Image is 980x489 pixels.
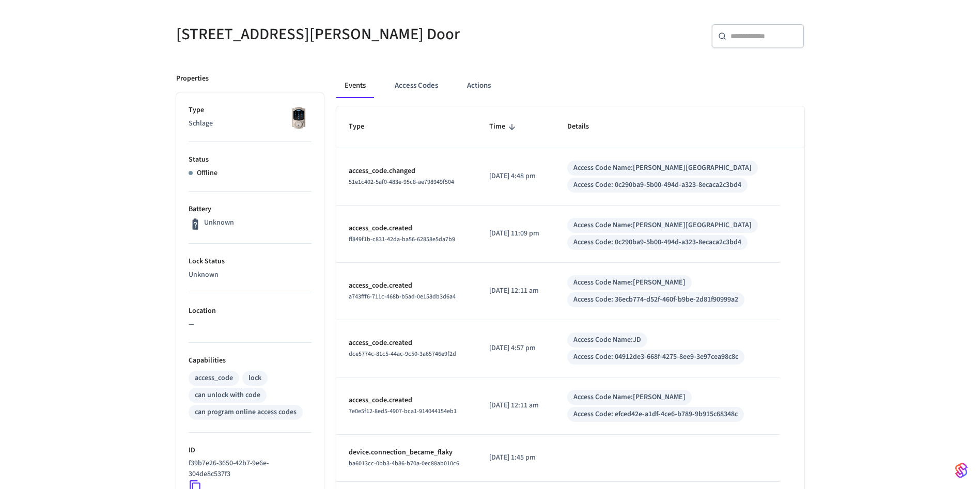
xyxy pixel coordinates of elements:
[573,352,738,362] div: Access Code: 04912de3-668f-4275-8ee9-3e97cea98c8c
[349,292,456,301] span: a743fff6-711c-468b-b5ad-0e158db3d6a4
[349,166,465,177] p: access_code.changed
[573,237,741,248] div: Access Code: 0c290ba9-5b00-494d-a323-8ecaca2c3bd4
[386,73,446,98] button: Access Codes
[176,73,209,84] p: Properties
[204,217,234,228] p: Unknown
[336,73,374,98] button: Events
[189,105,312,116] p: Type
[176,24,484,45] h5: [STREET_ADDRESS][PERSON_NAME] Door
[349,178,454,186] span: 51e1c402-5af0-483e-95c8-ae798949f504
[248,373,261,384] div: lock
[336,73,804,98] div: ant example
[573,409,738,420] div: Access Code: efced42e-a1df-4ce6-b789-9b915c68348c
[567,119,602,135] span: Details
[189,204,312,215] p: Battery
[573,294,738,305] div: Access Code: 36ecb774-d52f-460f-b9be-2d81f90999a2
[573,392,686,403] div: Access Code Name: [PERSON_NAME]
[189,355,312,366] p: Capabilities
[189,319,312,330] p: —
[189,445,312,456] p: ID
[573,277,686,288] div: Access Code Name: [PERSON_NAME]
[573,163,752,173] div: Access Code Name: [PERSON_NAME][GEOGRAPHIC_DATA]
[189,154,312,165] p: Status
[189,118,312,129] p: Schlage
[195,407,297,418] div: can program online access codes
[189,306,312,317] p: Location
[489,119,519,135] span: Time
[195,390,260,401] div: can unlock with code
[349,350,456,358] span: dce5774c-81c5-44ac-9c50-3a65746e9f2d
[955,462,968,479] img: SeamLogoGradient.69752ec5.svg
[349,223,465,234] p: access_code.created
[349,119,378,135] span: Type
[489,343,542,354] p: [DATE] 4:57 pm
[189,256,312,267] p: Lock Status
[573,335,641,345] div: Access Code Name: JD
[489,228,542,239] p: [DATE] 11:09 pm
[489,452,542,463] p: [DATE] 1:45 pm
[573,220,752,231] div: Access Code Name: [PERSON_NAME][GEOGRAPHIC_DATA]
[189,458,307,480] p: f39b7e26-3650-42b7-9e6e-304de8c537f3
[349,459,459,468] span: ba6013cc-0bb3-4b86-b70a-0ec88ab010c6
[349,395,465,406] p: access_code.created
[349,447,465,458] p: device.connection_became_flaky
[489,171,542,182] p: [DATE] 4:48 pm
[286,105,312,131] img: Schlage Sense Smart Deadbolt with Camelot Trim, Front
[195,373,233,384] div: access_code
[573,180,741,191] div: Access Code: 0c290ba9-5b00-494d-a323-8ecaca2c3bd4
[489,400,542,411] p: [DATE] 12:11 am
[197,168,217,179] p: Offline
[349,407,457,416] span: 7e0e5f12-8ed5-4907-bca1-914044154eb1
[349,338,465,349] p: access_code.created
[489,286,542,296] p: [DATE] 12:11 am
[189,270,312,280] p: Unknown
[459,73,499,98] button: Actions
[349,280,465,291] p: access_code.created
[349,235,455,244] span: ff849f1b-c831-42da-ba56-62858e5da7b9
